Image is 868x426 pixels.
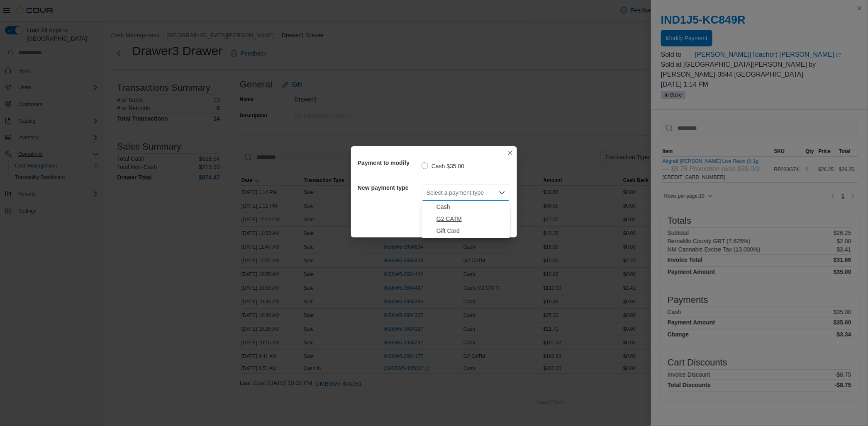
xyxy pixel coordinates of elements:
[422,225,510,237] button: Gift Card
[505,148,515,158] button: Closes this modal window
[427,188,427,198] input: Accessible screen reader label
[422,201,510,213] button: Cash
[422,161,464,171] label: Cash $35.00
[436,203,505,211] span: Cash
[422,201,510,237] div: Choose from the following options
[499,189,505,196] button: Close list of options
[436,215,505,223] span: G2 CATM
[422,213,510,225] button: G2 CATM
[358,179,420,196] h5: New payment type
[436,227,505,235] span: Gift Card
[358,155,420,171] h5: Payment to modify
